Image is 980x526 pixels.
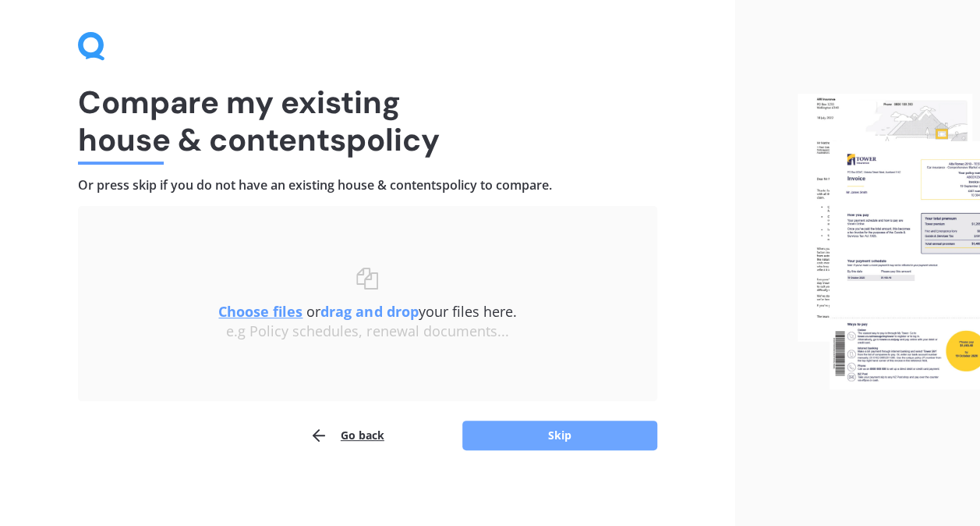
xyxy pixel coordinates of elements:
div: e.g Policy schedules, renewal documents... [109,323,626,340]
button: Go back [310,420,384,451]
u: Choose files [218,302,302,321]
h1: Compare my existing house & contents policy [78,84,657,158]
span: or your files here. [218,302,516,321]
b: drag and drop [320,302,418,321]
img: files.webp [798,94,980,389]
button: Skip [462,421,657,450]
h4: Or press skip if you do not have an existing house & contents policy to compare. [78,177,657,194]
